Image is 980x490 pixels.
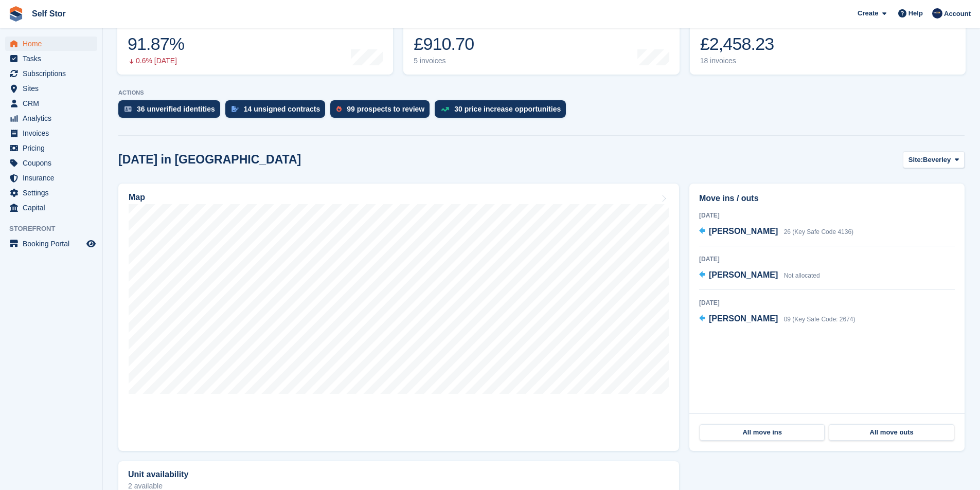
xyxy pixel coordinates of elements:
[5,156,97,170] a: menu
[699,269,820,282] a: [PERSON_NAME] Not allocated
[5,51,97,66] a: menu
[9,224,102,234] span: Storefront
[23,156,84,170] span: Coupons
[699,211,955,220] div: [DATE]
[5,141,97,155] a: menu
[700,57,774,65] div: 18 invoices
[129,193,145,202] h2: Map
[5,237,97,251] a: menu
[709,270,778,279] span: [PERSON_NAME]
[347,105,424,113] div: 99 prospects to review
[690,9,966,75] a: Awaiting payment £2,458.23 18 invoices
[23,237,84,251] span: Booking Portal
[944,9,971,19] span: Account
[709,227,778,235] span: [PERSON_NAME]
[5,186,97,200] a: menu
[23,201,84,215] span: Capital
[414,33,490,55] div: £910.70
[118,153,301,167] h2: [DATE] in [GEOGRAPHIC_DATA]
[128,33,184,55] div: 91.87%
[23,37,84,51] span: Home
[932,8,942,19] img: Chris Rice
[829,424,954,441] a: All move outs
[128,57,184,65] div: 0.6% [DATE]
[5,126,97,140] a: menu
[23,111,84,125] span: Analytics
[5,96,97,111] a: menu
[28,5,70,22] a: Self Stor
[699,298,955,307] div: [DATE]
[784,228,853,235] span: 26 (Key Safe Code 4136)
[23,81,84,96] span: Sites
[903,151,965,168] button: Site: Beverley
[128,482,669,489] p: 2 available
[85,238,97,250] a: Preview store
[118,89,965,96] p: ACTIONS
[403,9,679,75] a: Month-to-date sales £910.70 5 invoices
[5,171,97,185] a: menu
[118,184,679,451] a: Map
[5,81,97,96] a: menu
[23,51,84,66] span: Tasks
[699,255,955,264] div: [DATE]
[124,106,132,112] img: verify_identity-adf6edd0f0f0b5bbfe63781bf79b02c33cf7c696d77639b501bdc392416b5a36.svg
[441,107,449,112] img: price_increase_opportunities-93ffe204e8149a01c8c9dc8f82e8f89637d9d84a8eef4429ea346261dce0b2c0.svg
[709,314,778,323] span: [PERSON_NAME]
[908,8,923,19] span: Help
[700,424,825,441] a: All move ins
[330,100,435,123] a: 99 prospects to review
[699,192,955,205] h2: Move ins / outs
[231,106,239,112] img: contract_signature_icon-13c848040528278c33f63329250d36e43548de30e8caae1d1a13099fd9432cc5.svg
[8,6,24,22] img: stora-icon-8386f47178a22dfd0bd8f6a31ec36ba5ce8667c1dd55bd0f319d3a0aa187defe.svg
[5,66,97,81] a: menu
[5,111,97,125] a: menu
[336,106,342,112] img: prospect-51fa495bee0391a8d652442698ab0144808aea92771e9ea1ae160a38d050c398.svg
[784,272,820,279] span: Not allocated
[700,33,774,55] div: £2,458.23
[858,8,878,19] span: Create
[23,126,84,140] span: Invoices
[454,105,561,113] div: 30 price increase opportunities
[118,100,225,123] a: 36 unverified identities
[699,225,853,239] a: [PERSON_NAME] 26 (Key Safe Code 4136)
[699,313,855,326] a: [PERSON_NAME] 09 (Key Safe Code: 2674)
[23,141,84,155] span: Pricing
[784,316,856,323] span: 09 (Key Safe Code: 2674)
[23,186,84,200] span: Settings
[923,155,951,165] span: Beverley
[23,96,84,111] span: CRM
[908,155,923,165] span: Site:
[23,171,84,185] span: Insurance
[23,66,84,81] span: Subscriptions
[128,470,188,479] h2: Unit availability
[414,57,490,65] div: 5 invoices
[117,9,393,75] a: Occupancy 91.87% 0.6% [DATE]
[435,100,571,123] a: 30 price increase opportunities
[137,105,215,113] div: 36 unverified identities
[225,100,331,123] a: 14 unsigned contracts
[5,201,97,215] a: menu
[244,105,320,113] div: 14 unsigned contracts
[5,37,97,51] a: menu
